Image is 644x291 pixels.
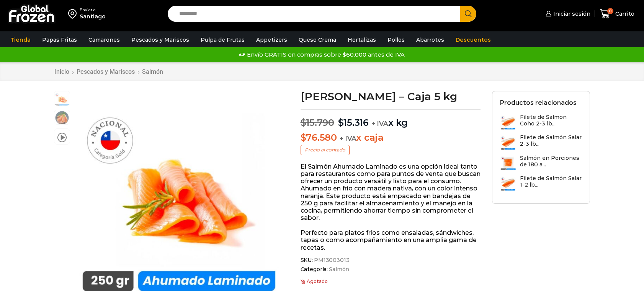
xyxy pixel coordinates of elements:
[301,91,481,102] h1: [PERSON_NAME] – Caja 5 kg
[301,132,306,143] span: $
[520,134,582,147] h3: Filete de Salmón Salar 2-3 lb...
[85,33,124,47] a: Camarones
[301,266,481,273] span: Categoría:
[500,114,582,130] a: Filete de Salmón Coho 2-3 lb...
[500,155,582,171] a: Salmón en Porciones de 180 a...
[301,117,334,128] bdi: 15.790
[328,266,349,273] a: Salmón
[344,33,380,47] a: Hortalizas
[340,135,356,142] span: + IVA
[613,10,634,18] span: Carrito
[142,68,163,75] a: Salmón
[412,33,448,47] a: Abarrotes
[127,33,193,47] a: Pescados y Mariscos
[460,6,476,22] button: Search button
[68,7,80,20] img: address-field-icon.svg
[54,68,70,75] a: Inicio
[38,33,81,47] a: Papas Fritas
[252,33,291,47] a: Appetizers
[7,33,34,47] a: Tienda
[551,10,590,18] span: Iniciar sesión
[598,5,636,23] a: 0 Carrito
[54,68,163,75] nav: Breadcrumb
[607,8,613,14] span: 0
[197,33,248,47] a: Pulpa de Frutas
[338,117,369,128] bdi: 15.316
[520,155,582,168] h3: Salmón en Porciones de 180 a...
[301,163,481,222] p: El Salmón Ahumado Laminado es una opción ideal tanto para restaurantes como para puntos de venta ...
[54,110,70,125] span: salmon-ahumado
[544,6,590,21] a: Iniciar sesión
[301,257,481,263] span: SKU:
[295,33,340,47] a: Queso Crema
[371,120,388,127] span: + IVA
[384,33,409,47] a: Pollos
[301,117,306,128] span: $
[338,117,344,128] span: $
[301,229,481,251] p: Perfecto para platos fríos como ensaladas, sándwiches, tapas o como acompañamiento en una amplia ...
[301,132,481,143] p: x caja
[301,145,350,155] p: Precio al contado
[301,109,481,128] p: x kg
[452,33,495,47] a: Descuentos
[500,134,582,151] a: Filete de Salmón Salar 2-3 lb...
[80,7,106,13] div: Enviar a
[500,99,577,106] h2: Productos relacionados
[80,13,106,20] div: Santiago
[313,257,350,263] span: PM13003013
[500,175,582,192] a: Filete de Salmón Salar 1-2 lb...
[520,114,582,127] h3: Filete de Salmón Coho 2-3 lb...
[76,68,135,75] a: Pescados y Mariscos
[301,279,481,284] p: Agotado
[520,175,582,188] h3: Filete de Salmón Salar 1-2 lb...
[301,132,337,143] bdi: 76.580
[54,91,70,107] span: salmon ahumado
